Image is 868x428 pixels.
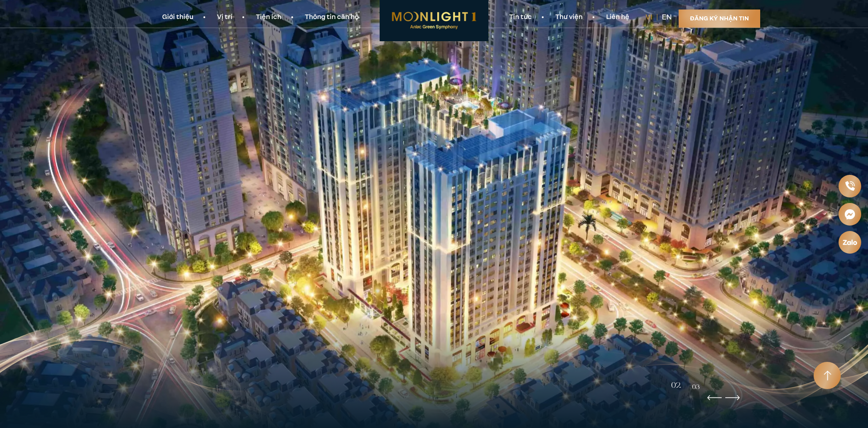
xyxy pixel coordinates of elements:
[293,13,371,22] a: Thông tin căn hộ
[671,382,681,389] span: 02.
[544,13,594,22] a: Thư viện
[662,12,672,22] a: en
[707,395,722,400] img: Arrow left
[707,393,722,404] div: Previous slide
[824,370,831,381] img: Arrow icon
[244,13,293,22] a: Tiện ích
[844,208,856,221] img: Messenger icon
[594,13,641,22] a: Liên hệ
[844,180,856,191] img: Phone icon
[205,13,244,22] a: Vị trí
[150,13,205,22] a: Giới thiệu
[725,393,740,404] div: Next slide
[692,384,699,390] span: 03
[725,395,740,400] img: Arrow right
[842,238,858,246] img: Zalo icon
[497,13,544,22] a: Tin tức
[679,10,760,28] a: Đăng ký nhận tin
[646,12,652,22] a: vi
